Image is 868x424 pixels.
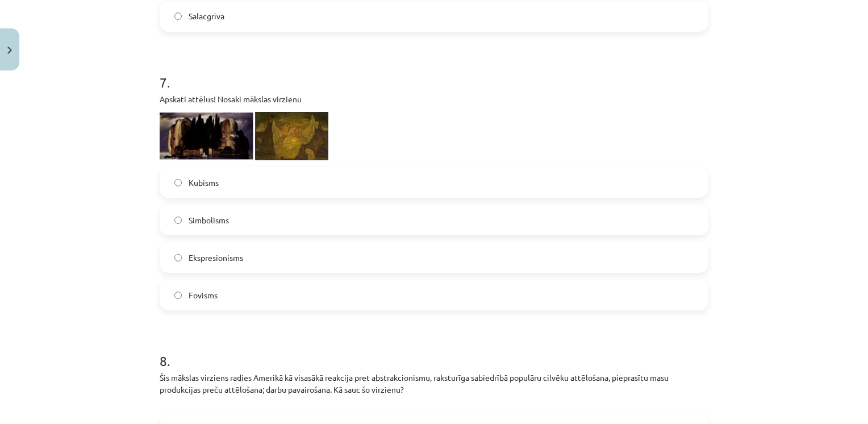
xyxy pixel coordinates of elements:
[189,10,224,22] span: Salacgrīva
[189,289,218,301] span: Fovisms
[160,333,708,368] h1: 8 .
[160,93,708,105] p: Apskati attēlus! Nosaki mākslas virzienu
[160,372,708,408] p: Šis mākslas virziens radies Amerikā kā visasākā reakcija pret abstrakcionismu, raksturīga sabiedr...
[189,214,229,226] span: Simbolisms
[7,47,12,54] img: icon-close-lesson-0947bae3869378f0d4975bcd49f059093ad1ed9edebbc8119c70593378902aed.svg
[189,177,219,189] span: Kubisms
[174,217,182,224] input: Simbolisms
[174,254,182,261] input: Ekspresionisms
[160,55,708,90] h1: 7 .
[174,13,182,20] input: Salacgrīva
[189,252,243,264] span: Ekspresionisms
[174,292,182,299] input: Fovisms
[174,179,182,186] input: Kubisms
